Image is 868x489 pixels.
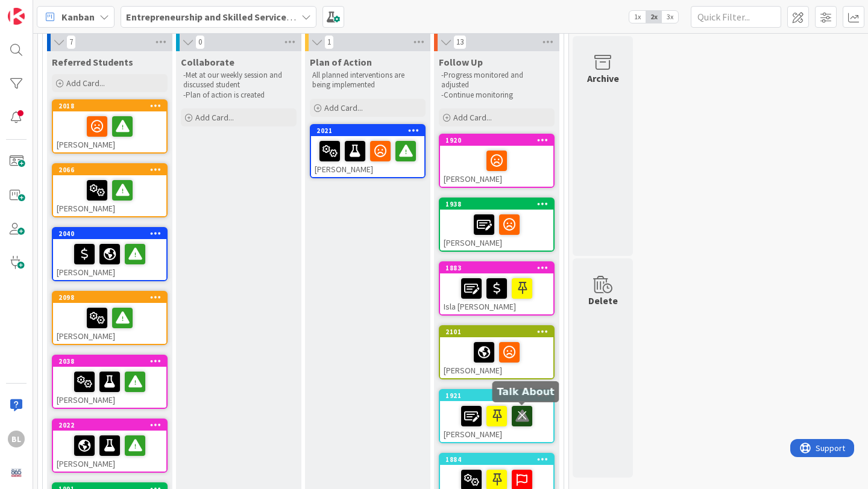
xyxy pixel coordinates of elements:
[441,90,552,100] p: -Continue monitoring
[53,356,166,408] div: 2038[PERSON_NAME]
[53,164,166,175] div: 2066
[588,293,618,308] div: Delete
[52,227,168,281] a: 2040[PERSON_NAME]
[440,199,553,210] div: 1938
[52,419,168,473] a: 2022[PERSON_NAME]
[53,228,166,280] div: 2040[PERSON_NAME]
[58,357,166,366] div: 2038
[52,355,168,409] a: 2038[PERSON_NAME]
[662,11,678,23] span: 3x
[440,135,553,187] div: 1920[PERSON_NAME]
[310,124,426,178] a: 2021[PERSON_NAME]
[183,70,294,90] p: -Met at our weekly session and discussed student
[324,102,363,113] span: Add Card...
[53,111,166,152] div: [PERSON_NAME]
[8,8,25,25] img: Visit kanbanzone.com
[195,112,234,123] span: Add Card...
[58,166,166,174] div: 2066
[8,431,25,447] div: BL
[53,292,166,303] div: 2098
[52,99,168,154] a: 2018[PERSON_NAME]
[181,56,234,68] span: Collaborate
[53,431,166,472] div: [PERSON_NAME]
[58,421,166,429] div: 2022
[53,228,166,239] div: 2040
[439,261,555,316] a: 1883Isla [PERSON_NAME]
[445,264,553,272] div: 1883
[646,11,662,23] span: 2x
[316,126,424,135] div: 2021
[310,56,372,68] span: Plan of Action
[53,101,166,111] div: 2018
[439,198,555,252] a: 1938[PERSON_NAME]
[440,199,553,251] div: 1938[PERSON_NAME]
[52,56,133,68] span: Referred Students
[53,101,166,152] div: 2018[PERSON_NAME]
[440,390,553,442] div: 1921[PERSON_NAME]
[52,291,168,345] a: 2098[PERSON_NAME]
[439,134,555,188] a: 1920[PERSON_NAME]
[312,70,423,90] p: All planned interventions are being implemented
[497,386,555,397] h5: Talk About
[61,10,95,24] span: Kanban
[440,326,553,337] div: 2101
[53,292,166,344] div: 2098[PERSON_NAME]
[440,273,553,314] div: Isla [PERSON_NAME]
[439,325,555,379] a: 2101[PERSON_NAME]
[691,6,781,28] input: Quick Filter...
[52,163,168,217] a: 2066[PERSON_NAME]
[66,78,105,89] span: Add Card...
[53,420,166,472] div: 2022[PERSON_NAME]
[58,229,166,238] div: 2040
[440,135,553,146] div: 1920
[587,71,619,86] div: Archive
[440,401,553,442] div: [PERSON_NAME]
[53,239,166,280] div: [PERSON_NAME]
[311,125,424,136] div: 2021
[629,11,646,23] span: 1x
[439,56,483,68] span: Follow Up
[440,326,553,378] div: 2101[PERSON_NAME]
[53,164,166,216] div: 2066[PERSON_NAME]
[58,293,166,302] div: 2098
[324,35,334,49] span: 1
[439,389,555,443] a: 1921[PERSON_NAME]
[311,125,424,177] div: 2021[PERSON_NAME]
[53,367,166,408] div: [PERSON_NAME]
[66,35,76,49] span: 7
[53,175,166,216] div: [PERSON_NAME]
[53,303,166,344] div: [PERSON_NAME]
[445,136,553,145] div: 1920
[441,70,552,90] p: -Progress monitored and adjusted
[440,210,553,251] div: [PERSON_NAME]
[53,420,166,431] div: 2022
[195,35,205,49] span: 0
[183,90,294,100] p: -Plan of action is created
[440,454,553,465] div: 1884
[445,455,553,464] div: 1884
[453,35,467,49] span: 13
[440,337,553,378] div: [PERSON_NAME]
[58,102,166,110] div: 2018
[453,112,492,123] span: Add Card...
[445,391,553,400] div: 1921
[8,464,25,481] img: avatar
[440,263,553,273] div: 1883
[440,390,553,401] div: 1921
[445,200,553,208] div: 1938
[311,136,424,177] div: [PERSON_NAME]
[440,263,553,314] div: 1883Isla [PERSON_NAME]
[53,356,166,367] div: 2038
[440,146,553,187] div: [PERSON_NAME]
[126,11,421,23] b: Entrepreneurship and Skilled Services Interventions - [DATE]-[DATE]
[25,2,55,16] span: Support
[445,328,553,336] div: 2101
